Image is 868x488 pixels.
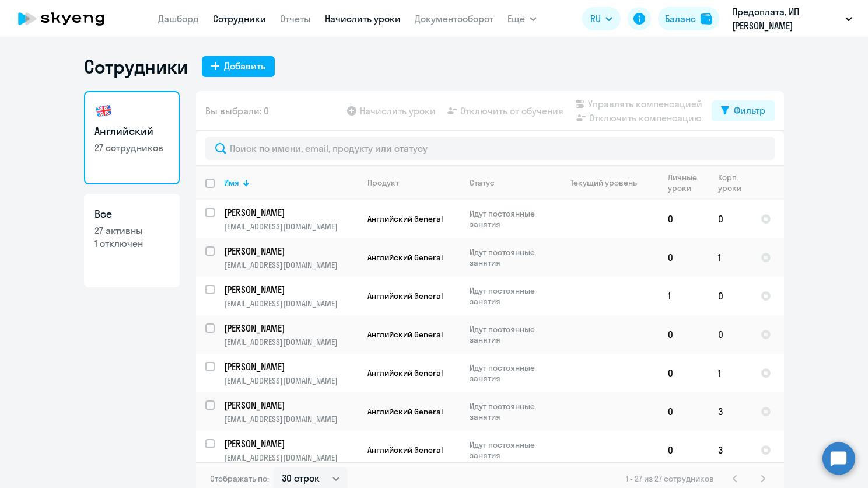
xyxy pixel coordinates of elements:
p: 27 сотрудников [94,141,169,154]
div: Текущий уровень [570,177,637,188]
div: Корп. уроки [718,172,751,193]
p: Идут постоянные занятия [470,401,549,422]
td: 0 [659,238,709,277]
h3: Английский [94,124,169,139]
a: Все27 активны1 отключен [84,194,180,287]
div: Фильтр [734,103,765,117]
p: [PERSON_NAME] [224,399,356,412]
p: Идут постоянные занятия [470,440,549,461]
td: 0 [659,200,709,238]
button: Фильтр [712,100,775,121]
td: 0 [709,315,751,354]
a: Начислить уроки [325,13,401,25]
span: Отображать по: [210,473,269,484]
div: Личные уроки [668,172,708,193]
p: Идут постоянные занятия [470,285,549,306]
span: RU [590,12,601,26]
p: 27 активны [94,224,169,237]
p: Идут постоянные занятия [470,208,549,229]
td: 0 [659,392,709,431]
span: Английский General [367,252,443,263]
button: Добавить [202,56,275,77]
td: 1 [709,354,751,392]
div: Имя [224,177,239,188]
td: 0 [659,315,709,354]
button: Предоплата, ИП [PERSON_NAME] [726,5,858,33]
span: 1 - 27 из 27 сотрудников [626,473,714,484]
span: Английский General [367,329,443,340]
div: Статус [470,177,549,188]
div: Продукт [367,177,460,188]
p: [EMAIL_ADDRESS][DOMAIN_NAME] [224,298,358,309]
div: Текущий уровень [559,177,658,188]
input: Поиск по имени, email, продукту или статусу [205,137,775,160]
p: [PERSON_NAME] [224,437,356,450]
p: [PERSON_NAME] [224,206,356,219]
td: 0 [659,354,709,392]
span: Ещё [508,12,525,26]
p: [PERSON_NAME] [224,283,356,296]
div: Баланс [665,12,696,26]
p: Идут постоянные занятия [470,324,549,345]
h3: Все [94,207,169,222]
h1: Сотрудники [84,55,188,78]
p: [EMAIL_ADDRESS][DOMAIN_NAME] [224,452,358,463]
img: english [94,102,113,120]
a: [PERSON_NAME] [224,360,358,373]
span: Английский General [367,445,443,455]
span: Английский General [367,214,443,224]
a: Отчеты [280,13,311,25]
div: Добавить [224,59,265,73]
button: Балансbalance [658,7,719,30]
p: [EMAIL_ADDRESS][DOMAIN_NAME] [224,375,358,386]
p: [EMAIL_ADDRESS][DOMAIN_NAME] [224,414,358,424]
div: Корп. уроки [718,172,741,193]
div: Имя [224,177,358,188]
span: Вы выбрали: 0 [205,104,269,118]
span: Английский General [367,406,443,417]
a: [PERSON_NAME] [224,283,358,296]
div: Продукт [367,177,399,188]
div: Личные уроки [668,172,698,193]
a: Английский27 сотрудников [84,91,180,184]
div: Статус [470,177,495,188]
p: Идут постоянные занятия [470,247,549,268]
p: [PERSON_NAME] [224,322,356,334]
td: 0 [709,200,751,238]
p: 1 отключен [94,237,169,250]
a: Документооборот [415,13,494,25]
td: 0 [709,277,751,315]
td: 3 [709,431,751,469]
td: 1 [659,277,709,315]
a: Сотрудники [213,13,266,25]
button: Ещё [508,7,537,30]
span: Английский General [367,368,443,378]
td: 0 [659,431,709,469]
a: [PERSON_NAME] [224,399,358,412]
p: [EMAIL_ADDRESS][DOMAIN_NAME] [224,221,358,232]
p: [PERSON_NAME] [224,360,356,373]
p: [EMAIL_ADDRESS][DOMAIN_NAME] [224,337,358,347]
p: Предоплата, ИП [PERSON_NAME] [732,5,841,33]
a: [PERSON_NAME] [224,322,358,334]
p: [EMAIL_ADDRESS][DOMAIN_NAME] [224,260,358,270]
a: [PERSON_NAME] [224,206,358,219]
p: Идут постоянные занятия [470,362,549,384]
a: Дашборд [158,13,199,25]
p: [PERSON_NAME] [224,245,356,257]
button: RU [582,7,621,30]
td: 1 [709,238,751,277]
td: 3 [709,392,751,431]
span: Английский General [367,291,443,301]
a: [PERSON_NAME] [224,245,358,257]
a: [PERSON_NAME] [224,437,358,450]
img: balance [701,13,712,25]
